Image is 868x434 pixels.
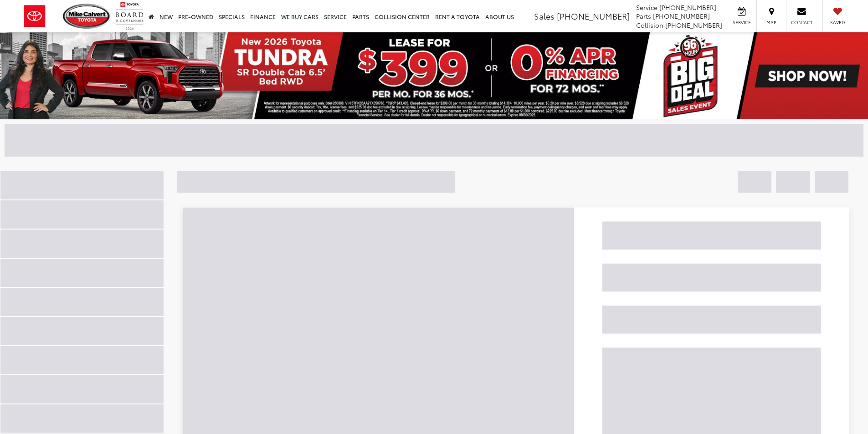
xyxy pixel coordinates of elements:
[636,3,657,12] span: Service
[731,19,752,26] span: Service
[557,10,630,22] span: [PHONE_NUMBER]
[827,19,847,26] span: Saved
[653,11,710,20] span: [PHONE_NUMBER]
[665,20,722,30] span: [PHONE_NUMBER]
[659,3,716,12] span: [PHONE_NUMBER]
[761,19,781,26] span: Map
[534,10,555,22] span: Sales
[63,4,111,29] img: Mike Calvert Toyota
[636,11,651,20] span: Parts
[791,19,812,26] span: Contact
[636,20,663,30] span: Collision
